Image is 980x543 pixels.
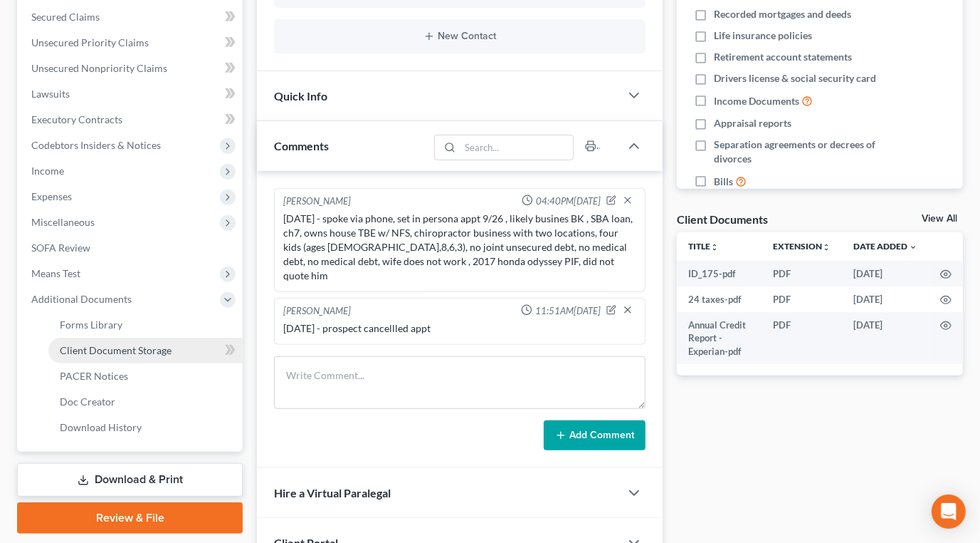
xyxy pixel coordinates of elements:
[20,81,243,107] a: Lawsuits
[31,242,90,254] span: SOFA Review
[20,235,243,261] a: SOFA Review
[31,88,70,100] span: Lawsuits
[773,241,831,252] a: Extensionunfold_more
[842,261,929,286] td: [DATE]
[48,312,243,338] a: Forms Library
[842,312,929,364] td: [DATE]
[714,29,812,43] span: Life insurance policies
[922,214,957,224] a: View All
[48,415,243,440] a: Download History
[536,195,601,208] span: 04:40PM[DATE]
[283,304,351,319] div: [PERSON_NAME]
[909,243,917,252] i: expand_more
[822,243,831,252] i: unfold_more
[714,7,851,21] span: Recorded mortgages and deeds
[853,241,917,252] a: Date Added expand_more
[31,139,161,151] span: Codebtors Insiders & Notices
[274,139,329,152] span: Comments
[31,267,80,279] span: Means Test
[714,50,852,64] span: Retirement account statements
[60,395,115,408] span: Doc Creator
[677,286,762,312] td: 24 taxes-pdf
[762,261,842,286] td: PDF
[460,135,574,160] input: Search...
[48,363,243,389] a: PACER Notices
[20,30,243,56] a: Unsecured Priority Claims
[31,11,100,23] span: Secured Claims
[60,319,122,331] span: Forms Library
[20,4,243,30] a: Secured Claims
[31,190,72,202] span: Expenses
[31,36,149,48] span: Unsecured Priority Claims
[688,241,719,252] a: Titleunfold_more
[283,212,636,283] div: [DATE] - spoke via phone, set in persona appt 9/26 , likely busines BK , SBA loan, ch7, owns hous...
[60,344,172,356] span: Client Document Storage
[285,31,634,42] button: New Contact
[762,286,842,312] td: PDF
[710,243,719,252] i: unfold_more
[283,321,636,336] div: [DATE] - prospect cancellled appt
[31,216,95,228] span: Miscellaneous
[60,370,128,382] span: PACER Notices
[17,463,243,497] a: Download & Print
[677,261,762,286] td: ID_175-pdf
[48,389,243,415] a: Doc Creator
[31,293,132,305] span: Additional Documents
[677,312,762,364] td: Annual Credit Report - Experian-pdf
[714,94,799,108] span: Income Documents
[17,502,243,534] a: Review & File
[60,421,142,433] span: Download History
[20,107,243,133] a: Executory Contracts
[714,175,733,189] span: Bills
[714,116,791,130] span: Appraisal reports
[48,338,243,363] a: Client Document Storage
[535,304,601,318] span: 11:51AM[DATE]
[714,71,876,86] span: Drivers license & social security card
[31,165,64,177] span: Income
[20,56,243,81] a: Unsecured Nonpriority Claims
[274,486,391,500] span: Hire a Virtual Paralegal
[677,212,768,227] div: Client Documents
[762,312,842,364] td: PDF
[283,195,351,209] div: [PERSON_NAME]
[932,495,966,529] div: Open Intercom Messenger
[842,286,929,312] td: [DATE]
[31,62,167,74] span: Unsecured Nonpriority Claims
[274,89,327,103] span: Quick Info
[31,113,122,125] span: Executory Contracts
[714,138,879,166] span: Separation agreements or decrees of divorces
[544,420,646,450] button: Add Comment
